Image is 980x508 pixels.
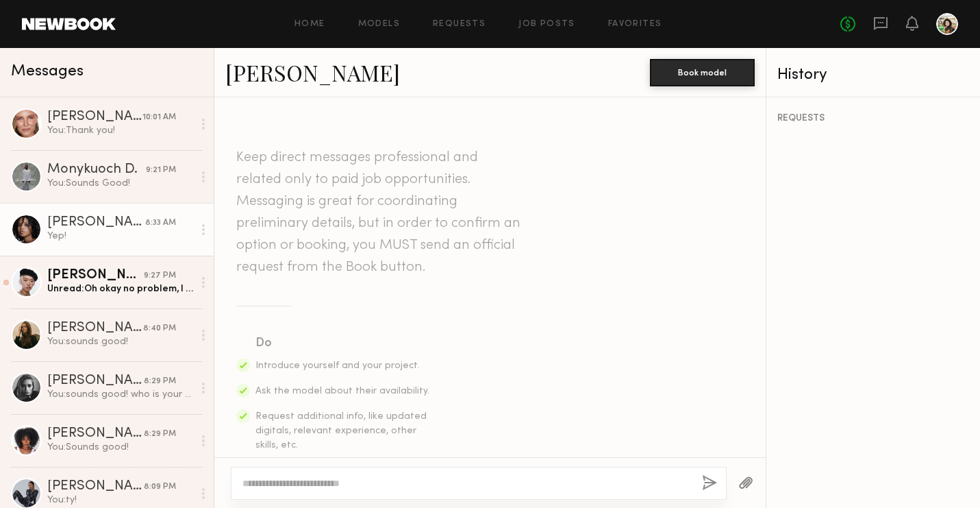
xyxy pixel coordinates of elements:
[144,481,176,494] div: 8:09 PM
[47,322,143,335] div: [PERSON_NAME]
[47,269,144,282] div: [PERSON_NAME]
[47,177,193,190] div: You: Sounds Good!
[47,163,146,177] div: Monykuoch D.
[777,67,969,83] div: History
[650,66,755,77] a: Book model
[433,20,486,29] a: Requests
[255,387,429,396] span: Ask the model about their availability.
[225,58,400,87] a: [PERSON_NAME]
[518,20,575,29] a: Job Posts
[47,335,193,348] div: You: sounds good!
[146,164,176,177] div: 9:21 PM
[358,20,400,29] a: Models
[11,64,84,80] span: Messages
[255,412,427,450] span: Request additional info, like updated digitals, relevant experience, other skills, etc.
[47,480,144,494] div: [PERSON_NAME]
[144,269,176,282] div: 9:27 PM
[608,20,662,29] a: Favorites
[142,111,176,124] div: 10:01 AM
[47,374,144,388] div: [PERSON_NAME]
[236,147,524,278] header: Keep direct messages professional and related only to paid job opportunities. Messaging is great ...
[47,388,193,401] div: You: sounds good! who is your agency? This would have to be a direct booking so lmk if youre okay...
[47,110,142,124] div: [PERSON_NAME]
[144,428,176,441] div: 8:29 PM
[47,441,193,454] div: You: Sounds good!
[650,59,755,86] button: Book model
[255,334,431,353] div: Do
[47,427,144,441] div: [PERSON_NAME]
[255,361,420,370] span: Introduce yourself and your project.
[294,20,325,29] a: Home
[47,216,145,230] div: [PERSON_NAME]
[47,494,193,507] div: You: ty!
[47,124,193,137] div: You: Thank you!
[144,375,176,388] div: 8:29 PM
[145,217,176,230] div: 8:33 AM
[143,322,176,335] div: 8:40 PM
[47,282,193,295] div: Unread: Oh okay no problem, I can book without agency
[777,114,969,123] div: REQUESTS
[47,230,193,243] div: Yep!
